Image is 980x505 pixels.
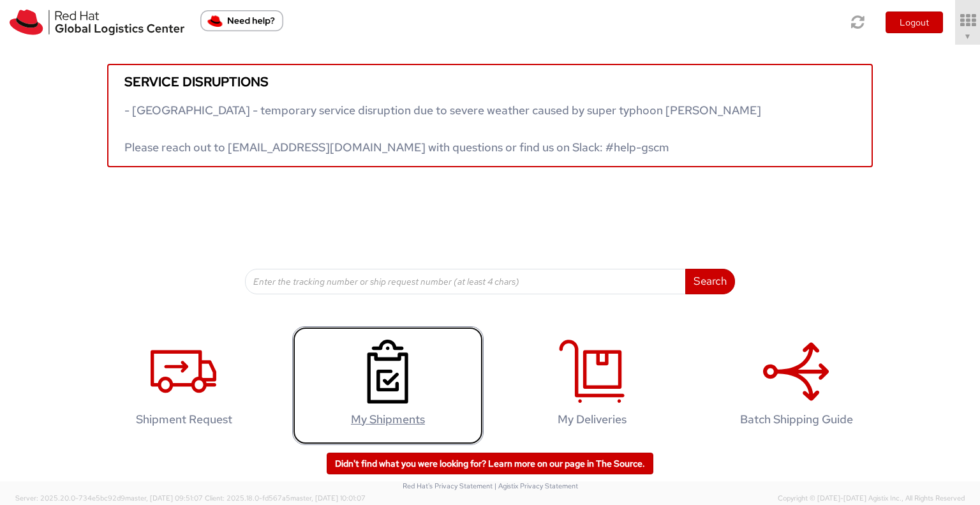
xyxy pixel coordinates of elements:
span: - [GEOGRAPHIC_DATA] - temporary service disruption due to severe weather caused by super typhoon ... [124,103,761,155]
a: Didn't find what you were looking for? Learn more on our page in The Source. [327,453,653,474]
a: Service disruptions - [GEOGRAPHIC_DATA] - temporary service disruption due to severe weather caus... [107,64,873,167]
h4: My Deliveries [510,413,674,426]
a: My Shipments [292,326,484,446]
a: Red Hat's Privacy Statement [403,481,493,490]
button: Search [685,269,735,294]
h4: Shipment Request [101,413,266,426]
a: Shipment Request [88,326,279,446]
span: Copyright © [DATE]-[DATE] Agistix Inc., All Rights Reserved [778,494,965,504]
button: Logout [886,11,943,33]
h5: Service disruptions [124,75,856,89]
span: Client: 2025.18.0-fd567a5 [205,494,366,502]
span: master, [DATE] 10:01:07 [290,494,366,502]
a: | Agistix Privacy Statement [494,481,578,490]
h4: Batch Shipping Guide [714,413,879,426]
span: Server: 2025.20.0-734e5bc92d9 [15,494,203,502]
a: Batch Shipping Guide [701,326,892,446]
img: rh-logistics-00dfa346123c4ec078e1.svg [10,10,184,35]
a: My Deliveries [496,326,688,446]
span: ▼ [964,31,972,41]
input: Enter the tracking number or ship request number (at least 4 chars) [245,269,686,294]
span: master, [DATE] 09:51:07 [125,494,203,502]
button: Need help? [200,10,283,31]
h4: My Shipments [306,413,470,426]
